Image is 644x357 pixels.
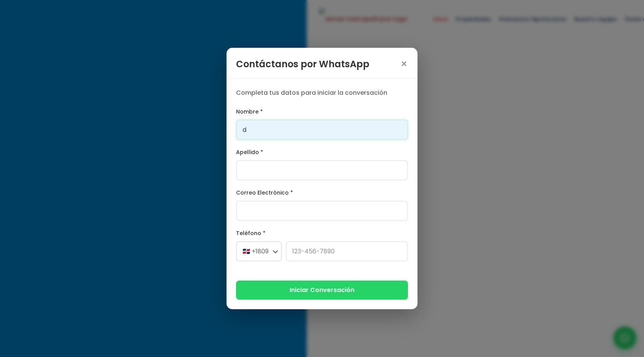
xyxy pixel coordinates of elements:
button: Iniciar Conversación [236,281,408,299]
p: Completa tus datos para iniciar la conversación [236,88,408,97]
label: Apellido * [236,148,408,157]
label: Teléfono * [236,229,408,238]
h3: Contáctanos por WhatsApp [236,57,369,71]
label: Correo Electrónico * [236,188,408,198]
span: × [400,59,408,70]
label: Nombre * [236,107,408,117]
input: 123-456-7890 [286,241,408,261]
